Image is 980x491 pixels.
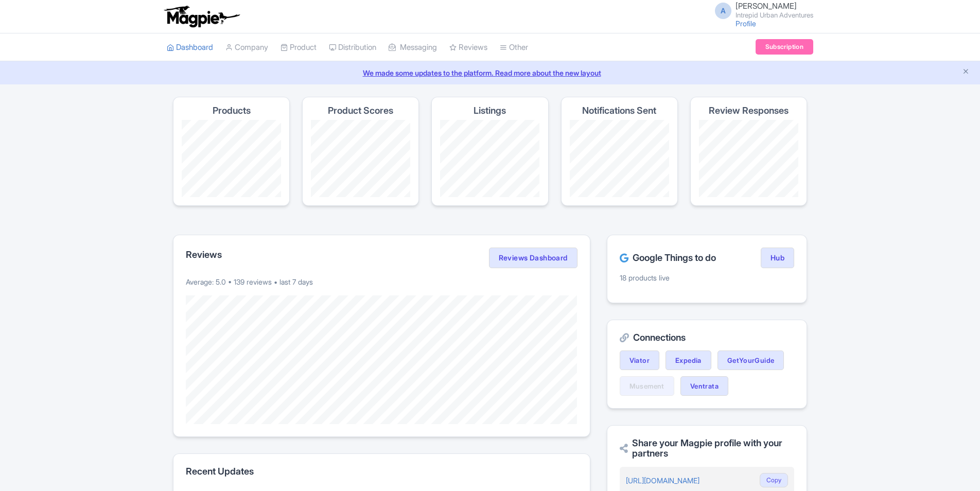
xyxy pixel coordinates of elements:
a: Musement [620,376,674,396]
a: Company [225,33,268,62]
p: Average: 5.0 • 139 reviews • last 7 days [186,276,577,287]
a: Subscription [756,39,813,55]
a: We made some updates to the platform. Read more about the new layout [6,67,974,78]
a: Viator [620,350,659,370]
a: Expedia [666,350,711,370]
h2: Connections [620,332,794,343]
a: A [PERSON_NAME] Intrepid Urban Adventures [709,2,813,19]
span: [PERSON_NAME] [736,1,797,11]
h2: Share your Magpie profile with your partners [620,438,794,459]
a: Reviews [449,33,487,62]
h4: Products [213,106,251,116]
button: Copy [760,473,788,487]
h4: Notifications Sent [582,106,656,116]
h2: Google Things to do [620,253,716,263]
a: Profile [736,19,756,28]
h2: Recent Updates [186,466,577,477]
h4: Product Scores [328,106,393,116]
a: Hub [761,248,794,268]
small: Intrepid Urban Adventures [736,12,813,19]
a: Product [281,33,317,62]
button: Close announcement [962,66,970,78]
span: A [715,3,731,19]
a: Other [500,33,528,62]
h4: Listings [474,106,506,116]
a: Ventrata [680,376,728,396]
h4: Review Responses [709,106,789,116]
a: Dashboard [167,33,213,62]
img: logo-ab69f6fb50320c5b225c76a69d11143b.png [162,5,241,28]
a: [URL][DOMAIN_NAME] [626,476,699,485]
a: Messaging [389,33,437,62]
p: 18 products live [620,272,794,283]
a: Distribution [329,33,376,62]
a: GetYourGuide [717,350,784,370]
h2: Reviews [186,250,222,260]
a: Reviews Dashboard [489,248,577,268]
